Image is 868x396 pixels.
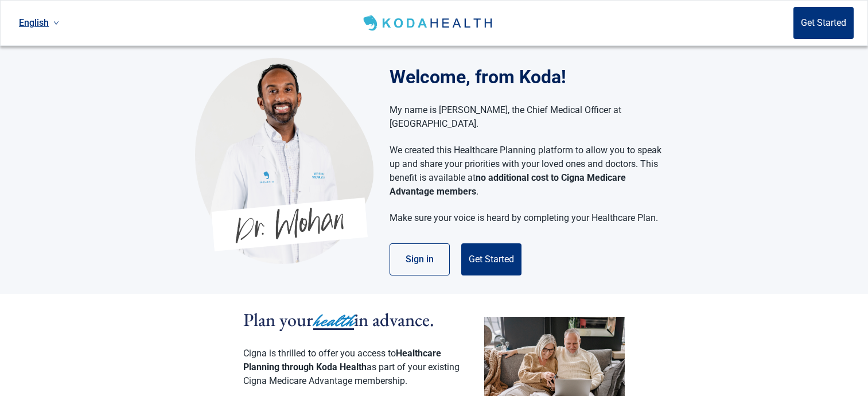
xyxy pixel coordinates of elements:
[243,348,396,359] span: Cigna is thrilled to offer you access to
[354,308,434,332] span: in advance.
[390,211,662,225] p: Make sure your voice is heard by completing your Healthcare Plan.
[14,13,64,32] a: Current language: English
[390,103,662,131] p: My name is [PERSON_NAME], the Chief Medical Officer at [GEOGRAPHIC_DATA].
[195,57,373,264] img: Koda Health
[461,243,521,275] button: Get Started
[793,7,854,39] button: Get Started
[243,308,313,332] span: Plan your
[390,172,626,197] strong: no additional cost to Cigna Medicare Advantage members
[390,143,662,199] p: We created this Healthcare Planning platform to allow you to speak up and share your priorities w...
[390,243,450,275] button: Sign in
[390,63,674,91] h1: Welcome, from Koda!
[313,308,354,333] span: health
[53,20,59,26] span: down
[361,14,497,32] img: Koda Health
